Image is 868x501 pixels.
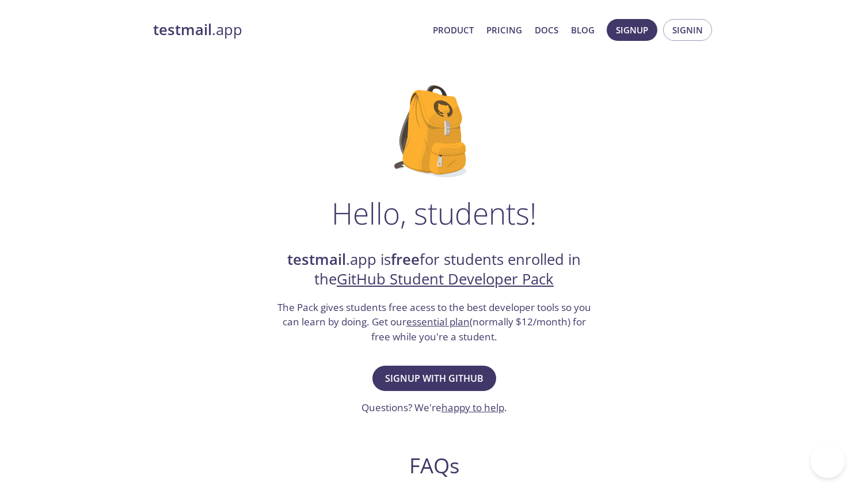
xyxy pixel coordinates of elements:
button: Signup with GitHub [372,366,496,391]
strong: free [391,249,420,270]
a: Blog [571,22,595,37]
span: Signup with GitHub [385,370,484,386]
button: Signup [607,19,657,41]
button: Signin [663,19,712,41]
img: github-student-backpack.png [394,85,474,177]
h1: Hello, students! [332,196,536,230]
span: Signin [672,22,703,37]
a: Pricing [486,22,522,37]
iframe: Help Scout Beacon - Open [810,443,845,478]
strong: testmail [287,249,346,270]
a: Docs [535,22,558,37]
strong: testmail [153,20,212,40]
h3: The Pack gives students free acess to the best developer tools so you can learn by doing. Get our... [276,300,592,344]
h2: FAQs [213,453,655,479]
a: happy to help [441,401,504,414]
h2: .app is for students enrolled in the [276,250,592,290]
a: testmail.app [153,20,424,40]
a: Product [433,22,474,37]
h3: Questions? We're . [361,400,507,415]
span: Signup [616,22,648,37]
a: essential plan [406,315,470,328]
a: GitHub Student Developer Pack [337,269,554,289]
